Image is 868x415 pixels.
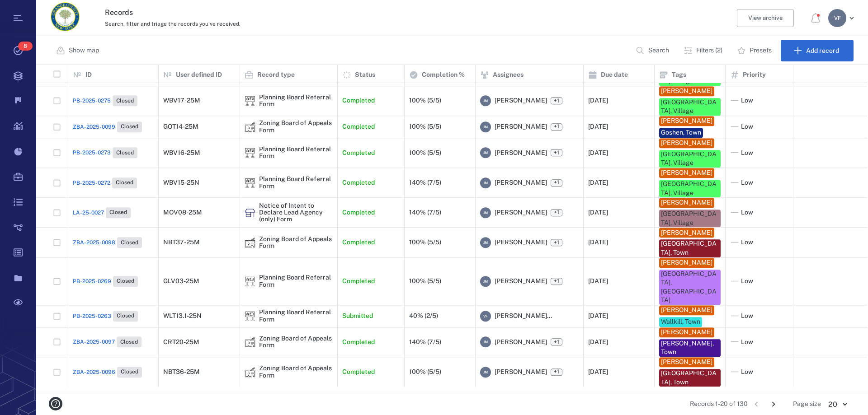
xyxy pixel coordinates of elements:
[259,309,333,323] div: Planning Board Referral Form
[259,146,333,160] div: Planning Board Referral Form
[552,209,561,217] span: +1
[552,368,561,376] span: +1
[495,97,547,106] span: [PERSON_NAME]
[661,68,719,86] div: [GEOGRAPHIC_DATA], Village
[245,311,255,322] img: icon Planning Board Referral Form
[20,6,39,14] span: Help
[259,236,333,250] div: Zoning Board of Appeals Form
[661,87,712,96] div: [PERSON_NAME]
[588,209,608,216] div: [DATE]
[105,7,598,18] h3: Records
[661,369,719,387] div: [GEOGRAPHIC_DATA], Town
[259,120,333,134] div: Zoning Board of Appeals Form
[741,178,753,187] span: Low
[245,237,255,248] img: icon Zoning Board of Appeals Form
[163,312,202,319] div: WLT13.1-25N
[342,338,375,347] p: Completed
[245,207,255,218] div: Notice of Intent to Declare Lead Agency (only) Form
[409,179,441,186] div: 140% (7/5)
[731,40,779,61] button: Presets
[409,312,438,319] div: 40% (2/5)
[630,40,676,61] button: Search
[552,149,561,157] span: +1
[163,149,200,156] div: WBV16-25M
[73,311,138,322] a: PB-2025-0263Closed
[342,208,375,217] p: Completed
[342,122,375,131] p: Completed
[73,238,115,247] span: ZBA-2025-0098
[409,339,441,345] div: 140% (7/5)
[551,149,562,157] span: +1
[495,238,547,247] span: [PERSON_NAME]
[409,239,441,246] div: 100% (5/5)
[409,278,441,284] div: 100% (5/5)
[342,312,373,321] p: Submitted
[245,121,255,132] img: icon Zoning Board of Appeals Form
[259,176,333,190] div: Planning Board Referral Form
[118,338,140,346] span: Closed
[661,98,719,116] div: [GEOGRAPHIC_DATA], Village
[163,278,199,284] div: GLV03-25M
[661,358,712,367] div: [PERSON_NAME]
[51,40,106,61] button: Show map
[737,9,794,27] button: View archive
[480,148,491,159] div: J M
[480,177,491,188] div: J M
[342,368,375,377] p: Completed
[495,312,552,321] span: [PERSON_NAME]...
[661,139,712,148] div: [PERSON_NAME]
[73,148,137,159] a: PB-2025-0273Closed
[409,98,441,104] div: 100% (5/5)
[748,397,782,411] nav: pagination navigation
[661,240,719,257] div: [GEOGRAPHIC_DATA], Town
[73,312,111,320] span: PB-2025-0263
[73,237,142,248] a: ZBA-2025-0098Closed
[105,21,241,27] span: Search, filter and triage the records you've received.
[409,368,441,375] div: 100% (5/5)
[793,400,821,409] span: Page size
[552,239,561,247] span: +1
[245,95,255,106] img: icon Planning Board Referral Form
[495,277,547,286] span: [PERSON_NAME]
[73,209,104,217] span: LA-25-0027
[342,97,375,106] p: Completed
[661,168,712,177] div: [PERSON_NAME]
[342,277,375,286] p: Completed
[245,121,255,132] div: Zoning Board of Appeals Form
[119,368,140,376] span: Closed
[661,228,712,238] div: [PERSON_NAME]
[741,238,753,247] span: Low
[355,70,375,79] p: Status
[588,98,608,104] div: [DATE]
[115,278,136,285] span: Closed
[245,276,255,287] img: icon Planning Board Referral Form
[661,117,712,126] div: [PERSON_NAME]
[259,335,333,349] div: Zoning Board of Appeals Form
[480,207,491,218] div: J M
[73,123,115,131] span: ZBA-2025-0099
[495,368,547,377] span: [PERSON_NAME]
[741,208,753,217] span: Low
[245,95,255,106] div: Planning Board Referral Form
[259,275,333,289] div: Planning Board Referral Form
[661,210,719,227] div: [GEOGRAPHIC_DATA], Village
[495,149,547,158] span: [PERSON_NAME]
[73,368,115,376] span: ZBA-2025-0096
[588,149,608,156] div: [DATE]
[551,179,562,187] span: +1
[741,338,753,347] span: Low
[551,97,562,104] span: +1
[495,338,547,347] span: [PERSON_NAME]
[551,209,562,216] span: +1
[73,338,115,346] span: ZBA-2025-0097
[73,207,131,218] a: LA-25-0027Closed
[588,179,608,186] div: [DATE]
[828,9,857,27] button: VF
[259,202,333,223] div: Notice of Intent to Declare Lead Agency (only) Form
[741,149,753,158] span: Low
[119,239,140,247] span: Closed
[480,237,491,248] div: J M
[661,199,712,208] div: [PERSON_NAME]
[119,123,140,131] span: Closed
[73,367,142,378] a: ZBA-2025-0096Closed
